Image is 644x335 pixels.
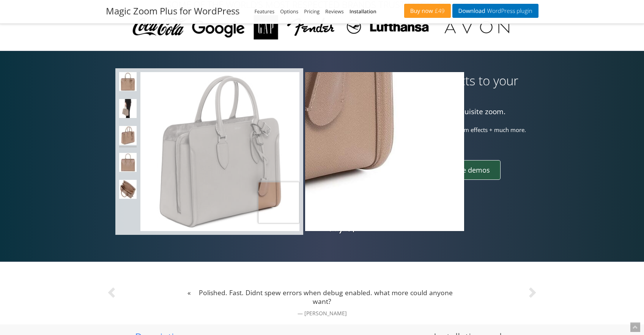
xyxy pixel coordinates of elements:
h2: Magic Zoom Plus for WordPress [106,6,239,17]
a: Options [280,8,298,15]
a: Features [255,8,275,15]
p: Delight your visitors with an exquisite zoom. [328,107,533,116]
a: Pricing [304,8,320,15]
a: DownloadWordPress plugin [452,4,539,18]
a: More live demos [426,160,501,180]
a: View Pricing [360,160,420,180]
a: WooCommerce plugin [397,137,456,144]
li: Also available as a . [350,136,540,145]
img: Magic Toolbox Customers [128,15,516,39]
p: Polished. Fast. Didnt spew errors when debug enabled. what more could anyone want? [187,288,457,306]
span: WordPress plugin [485,8,532,14]
li: Customizable - tweak the position, size, zoom effects + much more. [350,126,540,134]
small: [PERSON_NAME] [187,310,457,317]
a: Reviews [325,8,344,15]
a: Installation [350,8,376,15]
span: £49 [433,8,445,14]
h3: Add outstanding effects to your images. [328,74,533,102]
a: Buy now£49 [404,4,451,18]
